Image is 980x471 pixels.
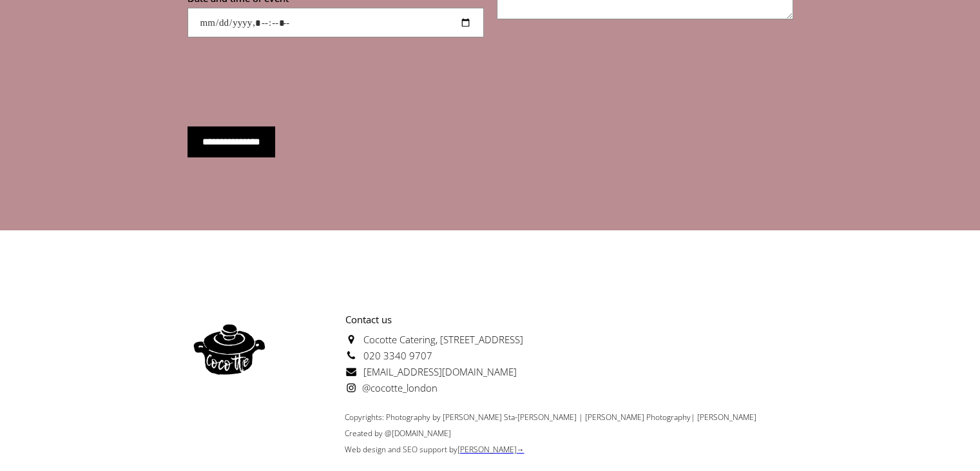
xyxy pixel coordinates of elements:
[345,428,451,439] span: Created by @[DOMAIN_NAME]
[345,444,457,455] a: Web design and SEO support by
[345,349,432,362] a: 020 3340 9707
[345,312,392,328] strong: Contact us
[187,57,383,107] iframe: reCAPTCHA
[457,444,524,455] a: [PERSON_NAME]→
[345,365,517,378] a: [EMAIL_ADDRESS][DOMAIN_NAME]
[345,381,437,394] a: @cocotte_london
[345,333,523,346] a: Cocotte Catering, [STREET_ADDRESS]
[187,409,756,457] div: Copyrights: Photography by [PERSON_NAME] Sta-[PERSON_NAME] | [PERSON_NAME] Photography| [PERSON_N...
